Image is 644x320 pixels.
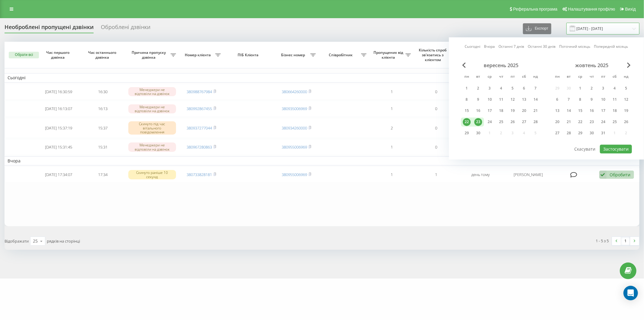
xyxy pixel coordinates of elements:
div: 28 [565,129,573,137]
div: нд 21 вер 2025 р. [530,106,541,115]
td: 16:13 [81,101,125,117]
td: день тому [459,167,503,183]
div: 27 [520,118,528,126]
div: 9 [474,96,482,103]
div: 4 [497,84,505,92]
div: вт 7 жовт 2025 р. [563,95,575,104]
div: 19 [622,107,630,115]
div: пт 31 жовт 2025 р. [598,129,609,138]
td: 15:37 [81,118,125,138]
div: вт 28 жовт 2025 р. [563,129,575,138]
div: 16 [588,107,596,115]
div: нд 28 вер 2025 р. [530,117,541,126]
a: 1 [621,237,630,245]
td: [DATE] 16:30:59 [36,84,81,100]
div: нд 12 жовт 2025 р. [620,95,632,104]
td: [DATE] 17:34:07 [36,167,81,183]
abbr: неділя [531,73,540,82]
div: чт 30 жовт 2025 р. [586,129,598,138]
div: 29 [463,129,471,137]
div: нд 26 жовт 2025 р. [620,117,632,126]
div: 26 [509,118,517,126]
div: нд 14 вер 2025 р. [530,95,541,104]
td: 1 [414,167,458,183]
div: 3 [599,84,607,92]
div: 17 [599,107,607,115]
div: вересень 2025 [461,62,541,68]
div: пт 24 жовт 2025 р. [598,117,609,126]
a: Сьогодні [465,44,481,50]
td: 1 [370,139,414,155]
div: Open Intercom Messenger [623,286,638,300]
td: 0 [414,101,458,117]
td: 15:31 [81,139,125,155]
div: 5 [509,84,517,92]
div: 17 [486,107,494,115]
a: 380937277044 [187,125,212,131]
div: 22 [576,118,584,126]
div: вт 16 вер 2025 р. [473,106,484,115]
span: Next Month [627,62,631,68]
abbr: середа [576,73,585,82]
div: 16 [474,107,482,115]
span: Відображати [5,238,29,244]
div: 11 [611,96,619,103]
div: 21 [532,107,540,115]
div: пн 1 вер 2025 р. [461,84,473,93]
span: Пропущених від клієнта [373,50,405,60]
abbr: вівторок [564,73,573,82]
div: 30 [474,129,482,137]
div: 15 [576,107,584,115]
a: Вчора [484,44,495,50]
div: жовтень 2025 [552,62,632,68]
div: 24 [486,118,494,126]
div: чт 2 жовт 2025 р. [586,84,598,93]
abbr: п’ятниця [508,73,517,82]
a: 380664260000 [282,89,307,94]
abbr: понеділок [462,73,471,82]
div: 5 [622,84,630,92]
div: пт 12 вер 2025 р. [507,95,518,104]
span: рядків на сторінці [47,238,80,244]
div: 1 [576,84,584,92]
div: чт 18 вер 2025 р. [495,106,507,115]
div: 18 [497,107,505,115]
div: 20 [553,118,561,126]
div: сб 13 вер 2025 р. [518,95,530,104]
td: 0 [414,84,458,100]
a: Поточний місяць [559,44,591,50]
button: Скасувати [571,145,599,153]
div: 30 [588,129,596,137]
a: 380992867455 [187,106,212,111]
td: Сьогодні [5,73,639,82]
abbr: четвер [497,73,506,82]
abbr: субота [520,73,529,82]
div: 11 [497,96,505,103]
div: 10 [599,96,607,103]
span: Бізнес номер [277,53,310,57]
span: Previous Month [462,62,466,68]
div: 2 [588,84,596,92]
div: 27 [553,129,561,137]
div: 9 [588,96,596,103]
div: Менеджери не відповіли на дзвінок [128,104,176,113]
div: 19 [509,107,517,115]
div: 6 [520,84,528,92]
div: 10 [486,96,494,103]
div: сб 20 вер 2025 р. [518,106,530,115]
div: пт 19 вер 2025 р. [507,106,518,115]
div: пн 20 жовт 2025 р. [552,117,563,126]
abbr: неділя [622,73,631,82]
div: чт 23 жовт 2025 р. [586,117,598,126]
div: пн 6 жовт 2025 р. [552,95,563,104]
td: 2 [370,118,414,138]
div: 29 [576,129,584,137]
div: 22 [463,118,471,126]
div: 24 [599,118,607,126]
div: 23 [474,118,482,126]
div: чт 9 жовт 2025 р. [586,95,598,104]
div: ср 29 жовт 2025 р. [575,129,586,138]
div: нд 19 жовт 2025 р. [620,106,632,115]
div: 4 [611,84,619,92]
td: 1 [370,84,414,100]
